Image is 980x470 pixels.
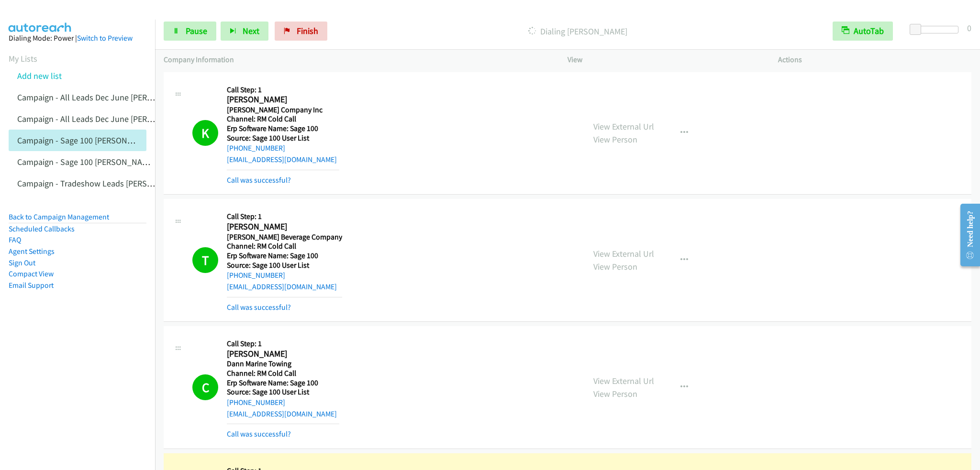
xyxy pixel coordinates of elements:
a: [EMAIL_ADDRESS][DOMAIN_NAME] [227,409,337,418]
a: View Person [593,134,637,145]
h5: Source: Sage 100 User List [227,133,339,143]
p: View [568,54,761,66]
button: Next [221,22,268,41]
a: My Lists [9,53,37,64]
h5: [PERSON_NAME] Beverage Company [227,232,342,242]
a: Campaign - Tradeshow Leads [PERSON_NAME] Cloned [17,178,214,189]
a: Pause [164,22,216,41]
h5: Source: Sage 100 User List [227,387,339,397]
a: [EMAIL_ADDRESS][DOMAIN_NAME] [227,282,337,291]
a: [EMAIL_ADDRESS][DOMAIN_NAME] [227,155,337,164]
a: Call was successful? [227,303,291,312]
a: FAQ [9,235,21,244]
h5: Call Step: 1 [227,85,339,95]
a: Campaign - Sage 100 [PERSON_NAME] Cloned [17,156,183,167]
a: [PHONE_NUMBER] [227,143,285,153]
a: Call was successful? [227,175,291,185]
h5: Source: Sage 100 User List [227,261,342,270]
span: Pause [186,25,207,36]
a: View External Url [593,375,654,386]
a: Add new list [17,70,62,81]
h5: Call Step: 1 [227,339,339,349]
a: Campaign - All Leads Dec June [PERSON_NAME] Cloned [17,113,219,124]
a: Agent Settings [9,247,55,256]
p: Dialing [PERSON_NAME] [340,25,815,38]
h5: [PERSON_NAME] Company Inc [227,105,339,115]
div: Dialing Mode: Power | [9,33,146,44]
h5: Channel: RM Cold Call [227,114,339,124]
a: View Person [593,388,637,399]
h1: C [192,374,218,400]
a: Compact View [9,269,54,278]
h5: Erp Software Name: Sage 100 [227,251,342,261]
a: Sign Out [9,258,35,267]
h5: Dann Marine Towing [227,359,339,369]
h1: K [192,120,218,146]
a: [PHONE_NUMBER] [227,271,285,280]
a: Campaign - Sage 100 [PERSON_NAME] [17,135,155,146]
h2: [PERSON_NAME] [227,221,339,232]
h5: Erp Software Name: Sage 100 [227,124,339,133]
h1: T [192,247,218,273]
iframe: Resource Center [953,197,980,273]
p: Actions [778,54,971,66]
h5: Channel: RM Cold Call [227,369,339,378]
h5: Channel: RM Cold Call [227,241,342,251]
h5: Call Step: 1 [227,212,342,221]
h5: Erp Software Name: Sage 100 [227,378,339,388]
span: Next [243,25,259,36]
div: 0 [967,22,971,34]
a: Scheduled Callbacks [9,224,75,233]
span: Finish [297,25,318,36]
p: Company Information [164,54,550,66]
button: AutoTab [833,22,893,41]
a: View External Url [593,248,654,259]
h2: [PERSON_NAME] [227,94,339,105]
a: Campaign - All Leads Dec June [PERSON_NAME] [17,92,191,103]
a: Call was successful? [227,429,291,438]
h2: [PERSON_NAME] [227,349,339,360]
a: Finish [275,22,327,41]
a: Switch to Preview [77,33,133,43]
a: Back to Campaign Management [9,212,109,221]
a: [PHONE_NUMBER] [227,398,285,407]
a: View External Url [593,121,654,132]
a: Email Support [9,281,54,290]
div: Delay between calls (in seconds) [914,26,958,33]
a: View Person [593,261,637,272]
